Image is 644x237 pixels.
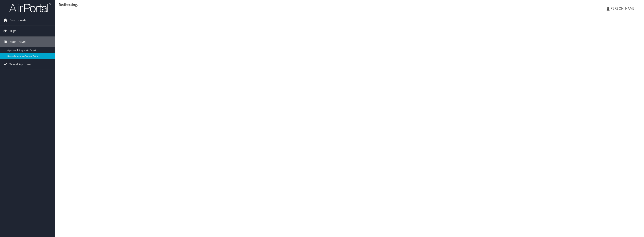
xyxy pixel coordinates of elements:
[9,36,26,47] span: Book Travel
[610,6,636,11] span: [PERSON_NAME]
[607,2,640,15] a: [PERSON_NAME]
[9,15,26,26] span: Dashboards
[9,3,51,13] img: airportal-logo.png
[59,2,640,7] div: Redirecting...
[9,26,17,36] span: Trips
[9,59,32,70] span: Travel Approval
